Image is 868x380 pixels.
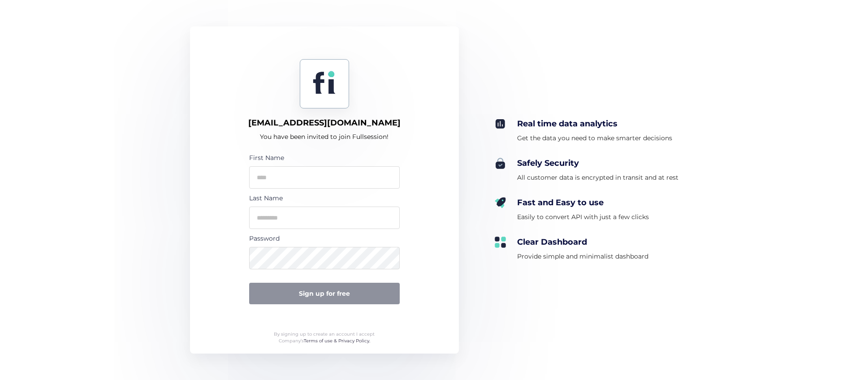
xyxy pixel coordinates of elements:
[266,331,382,345] div: By signing up to create an account I accept Company’s
[249,153,400,163] div: First Name
[517,251,648,262] div: Provide simple and minimalist dashboard
[517,118,672,129] div: Real time data analytics
[517,133,672,143] div: Get the data you need to make smarter decisions
[248,117,401,128] div: [EMAIL_ADDRESS][DOMAIN_NAME]
[249,233,400,243] div: Password
[304,338,370,344] a: Terms of use & Privacy Policy.
[249,193,400,203] div: Last Name
[517,172,678,183] div: All customer data is encrypted in transit and at rest
[249,283,400,304] button: Sign up for free
[517,158,678,168] div: Safely Security
[517,237,648,247] div: Clear Dashboard
[260,131,389,142] div: You have been invited to join Fullsession!
[517,197,649,208] div: Fast and Easy to use
[517,212,649,222] div: Easily to convert API with just a few clicks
